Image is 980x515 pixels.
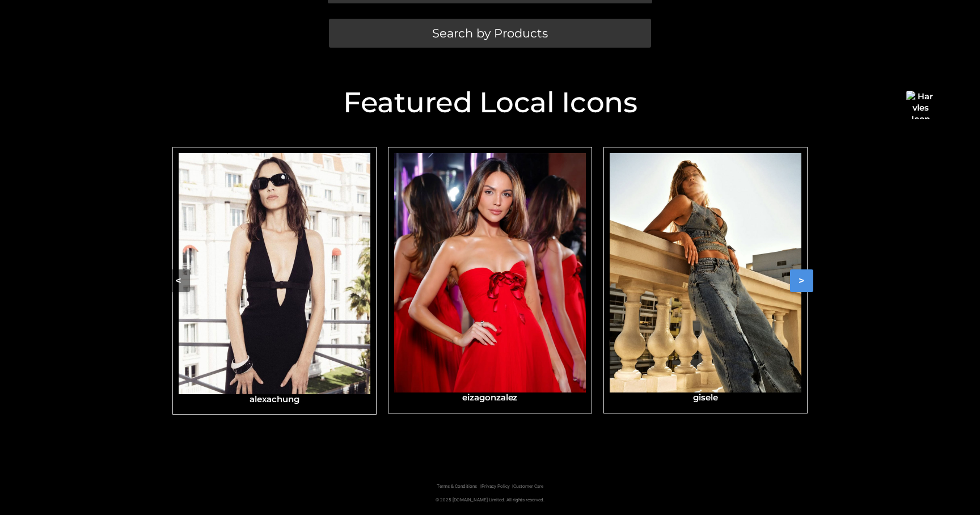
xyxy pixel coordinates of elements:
[432,27,548,39] span: Search by Products
[167,88,813,117] h2: Featured Local Icons​
[388,147,592,413] a: eizagonzalezeizagonzalez
[167,496,813,504] p: © 2025 [DOMAIN_NAME] Limited. All rights reserved.
[394,153,586,392] img: eizagonzalez
[437,484,481,489] a: Terms & Conditions |
[167,147,813,415] div: Carousel Navigation
[179,153,370,394] img: alexachung
[329,19,651,48] a: Search by Products
[172,147,377,415] a: alexachungalexachung
[790,269,813,292] button: >
[513,484,543,489] a: Customer Care
[394,392,586,403] h3: eizagonzalez
[481,484,513,489] a: Privacy Policy |
[610,153,801,392] img: gisele
[179,394,370,404] h3: alexachung
[603,147,808,413] a: giselegisele
[610,392,801,403] h3: gisele
[167,269,190,292] button: <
